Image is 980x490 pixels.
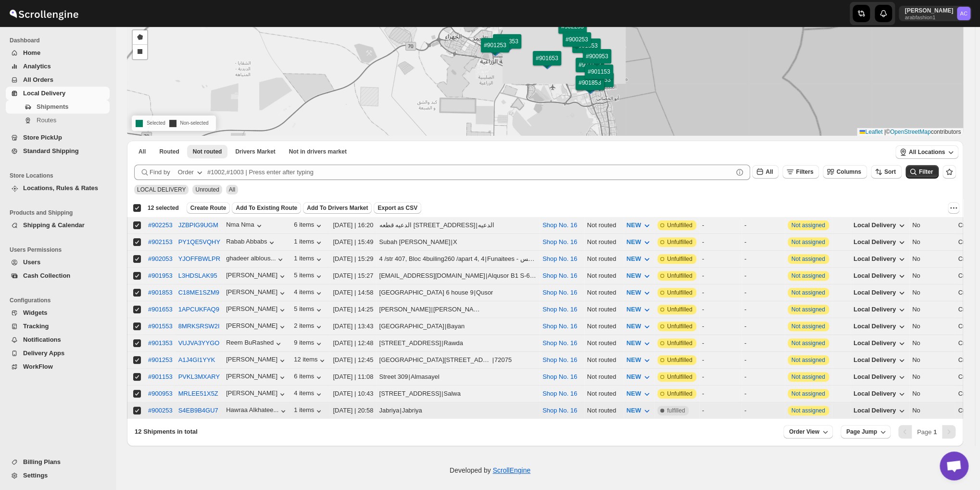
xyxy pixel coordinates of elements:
button: 6 items [294,221,324,231]
button: S4EB9B4GU7 [178,407,218,414]
button: Not assigned [792,222,825,229]
button: Shop No. 16 [542,289,577,296]
span: Users Permissions [10,246,111,254]
button: #901353 [148,339,173,347]
button: Not assigned [792,340,825,347]
button: Local Delivery [848,369,912,385]
button: Shop No. 16 [542,373,577,380]
button: Not assigned [792,407,825,414]
img: Marker [591,72,606,83]
div: - [744,220,782,230]
div: 4 /str 407, Bloc 4builing260 /apart 4, 4 [379,254,484,264]
p: arabfashion1 [905,14,953,20]
button: All [752,165,779,179]
button: Shop No. 16 [542,272,577,279]
div: #902053 [148,255,173,262]
div: Funaitees - الفنيطيس [487,254,536,264]
button: [PERSON_NAME] [226,271,287,281]
button: Analytics [6,60,110,73]
div: 1 items [294,238,324,247]
span: 12 selected [148,204,179,212]
span: Unfulfilled [667,255,692,263]
button: Shipping & Calendar [6,219,110,232]
button: Shop No. 16 [542,221,577,229]
div: Not routed [587,254,621,264]
span: Find by [150,168,170,177]
span: Columns [836,168,861,175]
button: YJOFFBWLPR [178,255,220,262]
button: 6 items [294,373,324,382]
button: Cash Collection [6,269,110,283]
button: Page Jump [841,425,891,438]
span: Routed [159,148,179,155]
div: 4 items [294,288,324,298]
img: Marker [500,42,515,52]
div: الدعيه قطعه [STREET_ADDRESS] [379,220,475,230]
button: #901853 [148,289,173,296]
button: Local Delivery [848,268,912,284]
img: Marker [570,40,584,51]
button: NEW [621,403,657,418]
button: Local Delivery [848,218,912,233]
div: - [744,254,782,264]
p: [PERSON_NAME] [905,7,953,14]
div: [PERSON_NAME] [226,373,287,382]
button: A1J4GI1YYK [178,356,215,363]
div: #901253 [148,356,173,363]
span: Delivery Apps [23,349,64,357]
div: - [702,237,739,247]
span: Local Delivery [23,90,65,97]
button: Shop No. 16 [542,356,577,363]
button: [PERSON_NAME] [226,322,287,332]
span: All Orders [23,76,53,83]
div: X [453,237,457,247]
div: #901953 [148,272,173,279]
div: الدعيه [478,220,494,230]
button: #901653 [148,306,173,313]
button: JZBPIG9UGM [178,221,218,229]
span: Notifications [23,336,61,343]
button: Routes [6,114,110,127]
button: Routed [153,145,185,158]
button: C18ME1SZM9 [178,289,219,296]
span: Locations, Rules & Rates [23,184,98,192]
button: 9 items [294,339,324,348]
button: Not assigned [792,272,825,279]
div: | [379,271,537,281]
span: NEW [627,373,641,380]
span: Local Delivery [854,289,896,296]
span: Cash Collection [23,272,70,279]
span: Not in drivers market [289,148,347,155]
div: Order [178,168,194,177]
div: No [912,271,952,281]
span: Order View [789,428,819,436]
img: Marker [565,27,580,38]
button: NEW [621,218,657,233]
div: Not routed [587,220,621,230]
button: Not assigned [792,390,825,397]
span: Page Jump [846,428,877,436]
div: - [744,271,782,281]
button: Shop No. 16 [542,306,577,313]
img: ScrollEngine [8,1,80,26]
span: Tracking [23,322,49,330]
button: Not assigned [792,239,825,245]
a: Draw a rectangle [133,45,147,59]
img: Marker [590,57,604,67]
button: 4 items [294,389,324,399]
span: Store PickUp [23,134,62,141]
button: NEW [621,285,657,300]
div: [DATE] | 15:27 [333,271,373,281]
button: Sort [871,165,902,179]
span: Local Delivery [854,306,896,313]
button: Local Delivery [848,403,912,418]
text: AC [960,11,967,16]
div: [DATE] | 16:20 [333,220,373,230]
button: Shop No. 16 [542,322,577,330]
button: Nma Nma [226,221,264,231]
p: Selected [136,117,165,129]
